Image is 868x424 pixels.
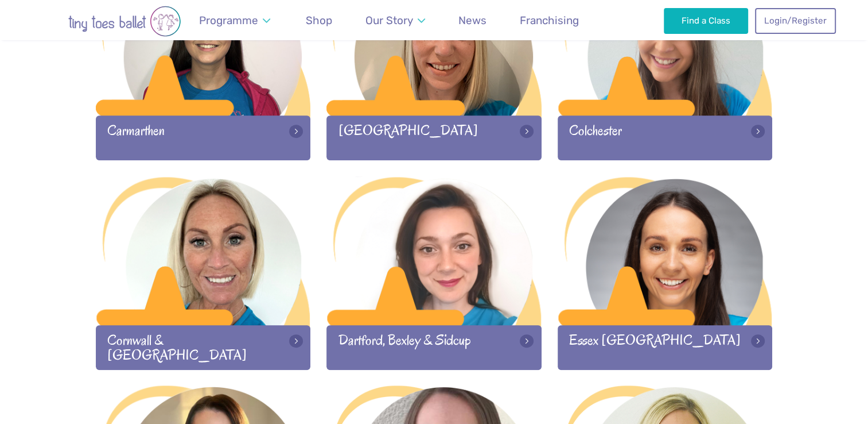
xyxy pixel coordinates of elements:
[664,8,748,33] a: Find a Class
[326,176,542,369] a: Dartford, Bexley & Sidcup
[194,7,276,34] a: Programme
[301,7,338,34] a: Shop
[458,14,486,27] span: News
[365,14,413,27] span: Our Story
[96,325,311,369] div: Cornwall & [GEOGRAPHIC_DATA]
[755,8,835,33] a: Login/Register
[558,115,773,160] div: Colchester
[96,176,311,369] a: Cornwall & [GEOGRAPHIC_DATA]
[326,115,542,160] div: [GEOGRAPHIC_DATA]
[453,7,492,34] a: News
[199,14,258,27] span: Programme
[558,325,773,369] div: Essex [GEOGRAPHIC_DATA]
[33,6,216,37] img: tiny toes ballet
[520,14,579,27] span: Franchising
[515,7,585,34] a: Franchising
[306,14,332,27] span: Shop
[96,115,311,160] div: Carmarthen
[558,176,773,369] a: Essex [GEOGRAPHIC_DATA]
[360,7,430,34] a: Our Story
[326,325,542,369] div: Dartford, Bexley & Sidcup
